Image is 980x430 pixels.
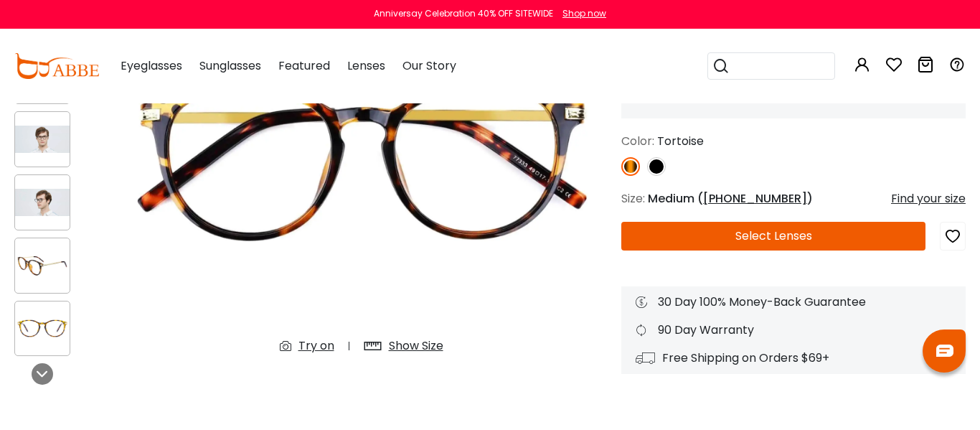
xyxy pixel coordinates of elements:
span: Size: [621,190,645,207]
img: Callie Tortoise Combination Eyeglasses , UniversalBridgeFit Frames from ABBE Glasses [15,189,70,216]
span: Color: [621,133,654,149]
span: Featured [278,57,330,74]
div: Anniversay Celebration 40% OFF SITEWIDE [374,7,553,20]
img: Callie Tortoise Combination Eyeglasses , UniversalBridgeFit Frames from ABBE Glasses [15,126,70,153]
img: Callie Tortoise Combination Eyeglasses , UniversalBridgeFit Frames from ABBE Glasses [15,252,70,279]
span: Tortoise [657,133,704,149]
span: Sunglasses [199,57,261,74]
img: Callie Tortoise Combination Eyeglasses , UniversalBridgeFit Frames from ABBE Glasses [15,315,70,342]
img: abbeglasses.com [14,53,99,79]
div: Find your size [891,190,966,207]
div: 90 Day Warranty [636,322,951,339]
div: Show Size [389,337,443,355]
span: Our Story [402,57,456,74]
span: Lenses [347,57,385,74]
button: Select Lenses [621,222,925,251]
span: Eyeglasses [121,57,182,74]
div: Try on [298,337,334,355]
span: [PHONE_NUMBER] [703,190,807,207]
div: Free Shipping on Orders $69+ [636,350,951,367]
img: chat [936,345,953,357]
div: Shop now [562,7,606,20]
div: 30 Day 100% Money-Back Guarantee [636,294,951,311]
a: Shop now [555,7,606,19]
span: Medium ( ) [648,190,813,207]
